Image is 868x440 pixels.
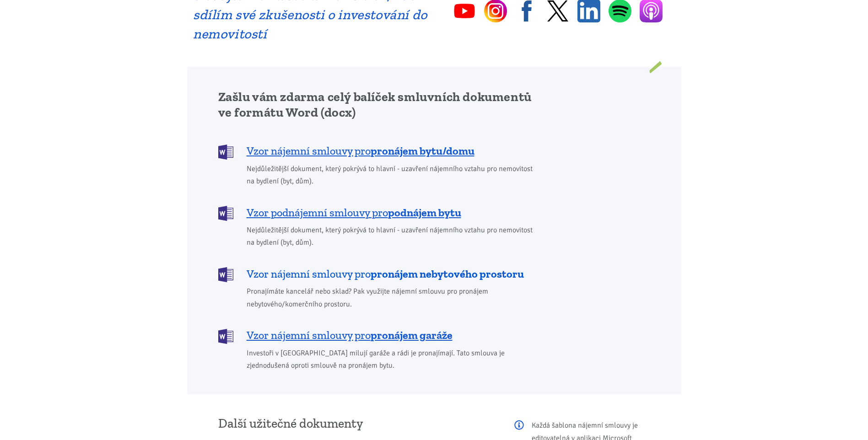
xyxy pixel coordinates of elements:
a: Vzor nájemní smlouvy propronájem nebytového prostoru [218,266,539,281]
b: pronájem garáže [371,328,453,342]
span: Vzor nájemní smlouvy pro [247,328,453,343]
span: Pronajímáte kancelář nebo sklad? Pak využijte nájemní smlouvu pro pronájem nebytového/komerčního ... [247,285,539,310]
span: Vzor nájemní smlouvy pro [247,144,474,158]
b: pronájem bytu/domu [371,144,474,157]
span: Nejdůležitější dokument, který pokrývá to hlavní - uzavření nájemního vztahu pro nemovitost na by... [247,163,539,188]
span: Nejdůležitější dokument, který pokrývá to hlavní - uzavření nájemního vztahu pro nemovitost na by... [247,224,539,249]
img: DOCX (Word) [218,329,233,344]
a: Vzor nájemní smlouvy propronájem bytu/domu [218,144,539,159]
span: Investoři v [GEOGRAPHIC_DATA] milují garáže a rádi je pronajímají. Tato smlouva je zjednodušená o... [247,347,539,372]
span: Vzor podnájemní smlouvy pro [247,205,461,220]
h2: Zašlu vám zdarma celý balíček smluvních dokumentů ve formátu Word (docx) [218,89,539,120]
img: DOCX (Word) [218,267,233,282]
b: podnájem bytu [388,206,461,219]
h3: Další užitečné dokumenty [218,417,502,430]
img: DOCX (Word) [218,145,233,160]
a: Vzor nájemní smlouvy propronájem garáže [218,328,539,343]
span: Vzor nájemní smlouvy pro [247,267,524,281]
b: pronájem nebytového prostoru [371,267,524,280]
a: Vzor podnájemní smlouvy propodnájem bytu [218,205,539,220]
img: DOCX (Word) [218,206,233,221]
